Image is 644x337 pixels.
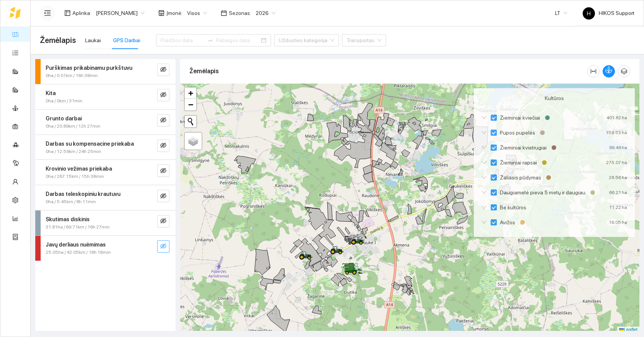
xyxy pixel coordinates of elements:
div: 275.07 ha [606,158,627,167]
button: eye-invisible [157,190,169,202]
span: 2026 [256,7,276,19]
a: Leaflet [619,327,637,332]
input: Pabaigos data [216,36,260,44]
button: eye-invisible [157,89,169,101]
span: HIKOS Support [583,10,634,16]
a: Layers [185,133,202,150]
div: 66.21 ha [609,188,627,197]
span: Žieminiai kviečiai [497,113,543,122]
span: Visos [187,7,207,19]
span: layout [64,10,71,16]
span: Pupos pupelės [497,128,538,137]
span: down [481,175,487,180]
span: eye-invisible [160,66,166,74]
span: shop [158,10,164,16]
button: menu-unfold [40,5,55,21]
span: 0ha / 0.01km / 16h 38min [46,72,98,79]
span: down [481,130,487,135]
a: Zoom in [185,87,196,99]
button: column-width [587,65,600,77]
div: 16.05 ha [609,218,627,227]
span: down [481,205,487,210]
button: eye-invisible [157,114,169,127]
div: 99.49 ha [609,143,627,152]
span: Žieminiai kvietrugiai [497,143,550,152]
span: Žieminiai rapsai [497,158,540,167]
div: 11.22 ha [609,203,627,212]
span: swap-right [207,37,213,43]
span: Avižos [497,218,518,227]
input: Pradžios data [161,36,204,44]
span: 31.81ha / 69.71km / 16h 27min [46,224,110,231]
button: eye-invisible [157,240,169,253]
div: Laukai [85,36,101,44]
button: eye-invisible [157,215,169,227]
span: eye-invisible [160,117,166,124]
div: Purškimas prikabinamu purkštuvu0ha / 0.01km / 16h 38mineye-invisible [35,59,176,84]
span: 0ha / 267.15km / 15h 38min [46,173,104,180]
span: Įmonė : [166,9,182,17]
span: + [188,88,193,98]
span: H [587,7,591,20]
span: Arvydas Paukštys [96,7,145,19]
span: down [481,160,487,165]
span: down [481,115,487,120]
strong: Kita [46,90,56,96]
span: eye-invisible [160,142,166,150]
div: Darbas su kompensacine priekaba0ha / 12.59km / 24h 25mineye-invisible [35,135,176,160]
div: Skutimas diskinis31.81ha / 69.71km / 16h 27mineye-invisible [35,210,176,235]
div: Darbas teleskopiniu krautuvu0ha / 5.45km / 8h 11mineye-invisible [35,185,176,210]
div: 401.62 ha [606,113,627,122]
span: eye-invisible [160,168,166,175]
span: eye-invisible [160,193,166,200]
button: eye-invisible [157,64,169,76]
span: 0ha / 5.45km / 8h 11min [46,198,96,205]
div: Žemėlapis [189,60,587,82]
span: eye-invisible [160,218,166,225]
strong: Purškimas prikabinamu purkštuvu [46,65,132,71]
span: 25.05ha / 42.05km / 16h 16min [46,249,111,256]
span: Žemėlapis [40,34,76,46]
span: LT [555,7,567,19]
div: Krovinio vežimas priekaba0ha / 267.15km / 15h 38mineye-invisible [35,160,176,185]
div: GPS Darbai [113,36,140,44]
button: eye-invisible [157,140,169,152]
span: eye-invisible [160,92,166,99]
span: down [481,145,487,150]
span: 0ha / 0km / 31min [46,97,82,105]
a: Zoom out [185,99,196,110]
span: Sezonas : [229,9,251,17]
strong: Grunto darbai [46,115,82,122]
strong: Darbas su kompensacine priekaba [46,141,134,147]
div: Grunto darbai0ha / 20.89km / 12h 27mineye-invisible [35,110,176,135]
div: 159.53 ha [606,128,627,137]
span: Daugiametė pieva 5 metų ir daugiau [497,188,588,197]
span: − [188,100,193,109]
span: 0ha / 20.89km / 12h 27min [46,123,100,130]
span: Žaliasis pūdymas [497,173,544,182]
span: menu-unfold [44,10,51,16]
div: Javų derliaus nuėmimas25.05ha / 42.05km / 16h 16mineye-invisible [35,236,176,261]
div: Kita0ha / 0km / 31mineye-invisible [35,84,176,109]
strong: Krovinio vežimas priekaba [46,166,112,172]
span: down [481,190,487,195]
strong: Skutimas diskinis [46,216,90,222]
span: eye-invisible [160,243,166,250]
span: Kultūros [545,94,564,102]
span: to [207,37,213,43]
span: Be kultūros [497,203,529,212]
button: Initiate a new search [185,116,196,127]
button: eye-invisible [157,164,169,177]
strong: Darbas teleskopiniu krautuvu [46,191,120,197]
span: column-width [588,68,599,74]
span: Aplinka : [72,9,91,17]
span: down [481,220,487,225]
span: calendar [221,10,227,16]
span: 0ha / 12.59km / 24h 25min [46,148,101,155]
div: 28.56 ha [609,173,627,182]
strong: Javų derliaus nuėmimas [46,242,106,248]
